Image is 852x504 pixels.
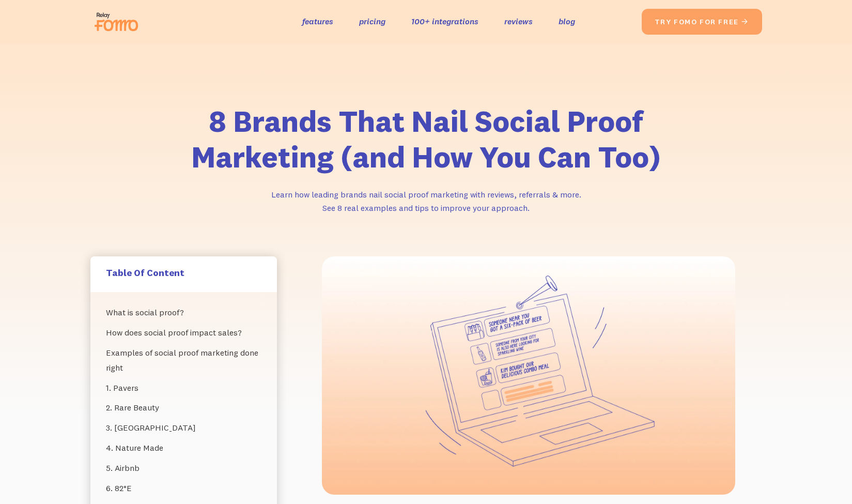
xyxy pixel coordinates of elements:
[271,188,581,215] p: Learn how leading brands nail social proof marketing with reviews, referrals & more. See 8 real e...
[106,478,261,498] a: 6. 82°E
[106,438,261,458] a: 4. Nature Made
[359,14,385,29] a: pricing
[106,458,261,478] a: 5. Airbnb
[106,302,261,323] a: What is social proof?
[302,14,333,29] a: features
[411,14,478,29] a: 100+ integrations
[106,398,261,418] a: 2. Rare Beauty
[504,14,533,29] a: reviews
[106,323,261,343] a: How does social proof impact sales?
[106,267,261,279] h5: Table Of Content
[106,343,261,378] a: Examples of social proof marketing done right
[106,378,261,398] a: 1. Pavers
[741,17,749,26] span: 
[106,418,261,438] a: 3. [GEOGRAPHIC_DATA]
[642,9,762,35] a: try fomo for free
[559,14,575,29] a: blog
[163,103,690,175] h1: 8 Brands That Nail Social Proof Marketing (and How You Can Too)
